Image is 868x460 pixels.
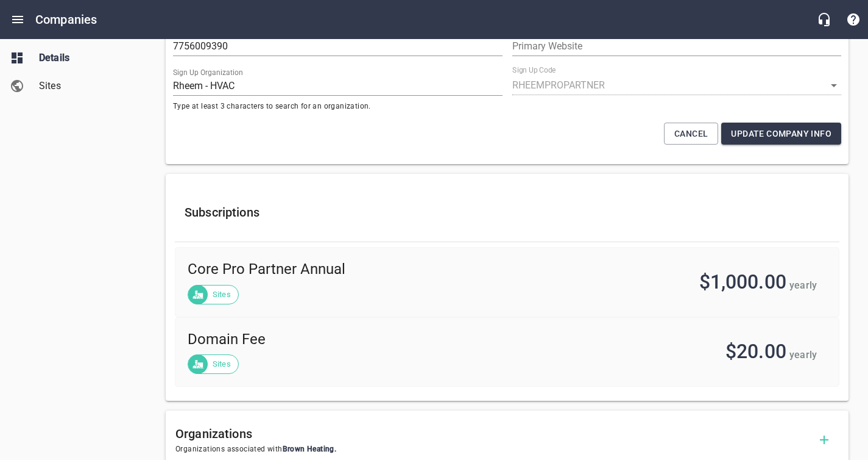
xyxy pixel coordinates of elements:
[721,123,841,145] button: Update Company Info
[188,285,239,304] div: Sites
[39,51,132,65] span: Details
[188,354,239,374] div: Sites
[173,101,503,113] span: Type at least 3 characters to search for an organization.
[789,349,817,361] span: yearly
[3,5,32,34] button: Open drawer
[188,330,486,350] span: Domain Fee
[188,260,512,279] span: Core Pro Partner Annual
[789,279,817,291] span: yearly
[175,444,810,456] span: Organizations associated with
[699,270,786,293] span: $1,000.00
[205,358,238,370] span: Sites
[185,203,830,222] h6: Subscriptions
[839,5,868,34] button: Support Portal
[725,340,786,363] span: $20.00
[810,5,839,34] button: Live Chat
[39,79,132,93] span: Sites
[810,425,839,455] button: Add Organization
[205,289,238,301] span: Sites
[674,126,708,142] span: Cancel
[731,126,831,142] span: Update Company Info
[512,66,556,74] label: Sign Up Code
[175,424,810,444] h6: Organizations
[283,445,337,453] span: Brown Heating .
[664,123,718,145] button: Cancel
[35,10,97,29] h6: Companies
[173,76,503,96] input: Start typing to search organizations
